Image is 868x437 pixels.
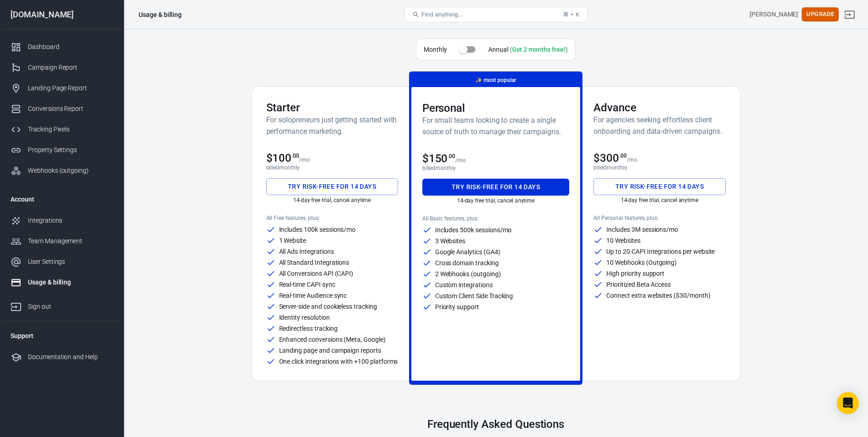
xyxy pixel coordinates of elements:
[475,77,482,83] span: magic
[606,270,664,277] p: High priority support
[606,226,678,233] p: Includes 3M sessions/mo
[435,260,499,266] p: Cross domain tracking
[3,98,120,119] a: Conversions Report
[475,76,516,85] p: most popular
[279,336,386,343] p: Enhanced conversions (Meta, Google)
[3,293,120,317] a: Sign out
[291,153,299,159] sup: .00
[28,83,113,93] div: Landing Page Report
[279,347,381,354] p: Landing page and campaign reports
[3,57,120,78] a: Campaign Report
[3,78,120,98] a: Landing Page Report
[266,178,398,195] button: Try risk-free for 14 days
[606,259,677,266] p: 10 Webhooks (Outgoing)
[28,104,113,114] div: Conversions Report
[749,10,798,19] div: Account id: C21CTY1k
[279,314,330,321] p: Identity resolution
[3,188,120,210] li: Account
[422,215,570,222] p: All Basic features, plus:
[266,152,300,164] span: $100
[435,249,501,255] p: Google Analytics (GA4)
[3,251,120,272] a: User Settings
[593,178,725,195] button: Try risk-free for 14 days
[421,11,463,18] span: Find anything...
[279,303,377,310] p: Server-side and cookieless tracking
[510,46,568,53] div: (Get 2 months free!)
[279,270,354,277] p: All Conversions API (CAPI)
[3,325,120,347] li: Support
[3,37,120,57] a: Dashboard
[28,125,113,134] div: Tracking Pixels
[28,216,113,225] div: Integrations
[3,119,120,140] a: Tracking Pixels
[563,11,580,18] div: ⌘ + K
[593,215,725,221] p: All Personal features, plus:
[593,197,725,203] p: 14-day free trial, cancel anytime
[422,197,570,204] p: 14-day free trial, cancel anytime
[593,152,627,164] span: $300
[422,179,570,196] button: Try risk-free for 14 days
[279,292,347,299] p: Real-time Audience sync
[593,101,725,114] h3: Advance
[28,42,113,52] div: Dashboard
[627,157,637,163] p: /mo
[422,152,456,165] span: $150
[435,293,513,299] p: Custom Client Side Tracking
[488,45,568,55] div: Annual
[3,140,120,160] a: Property Settings
[435,282,493,288] p: Custom integrations
[266,114,398,137] h6: For solopreneurs just getting started with performance marketing.
[422,165,570,171] p: billed monthly
[28,302,113,311] div: Sign out
[28,145,113,155] div: Property Settings
[279,281,335,288] p: Real-time CAPI sync
[279,358,398,365] p: One click integrations with +100 platforms
[839,4,861,26] a: Sign out
[266,164,398,171] p: billed monthly
[435,271,501,277] p: 2 Webhooks (outgoing)
[619,153,627,159] sup: .00
[3,11,120,19] div: [DOMAIN_NAME]
[606,248,715,255] p: Up to 20 CAPI Integrations per website
[606,281,671,288] p: Prioritized Beta Access
[266,215,398,221] p: All Free features, plus:
[3,272,120,293] a: Usage & billing
[802,7,839,22] button: Upgrade
[593,164,725,171] p: billed monthly
[279,259,350,266] p: All Standard Integrations
[422,115,570,137] h6: For small teams looking to create a single source of truth to manage their campaigns.
[435,304,479,310] p: Priority support
[3,210,120,231] a: Integrations
[593,114,725,137] h6: For agencies seeking effortless client onboarding and data-driven campaigns.
[266,197,398,203] p: 14-day free trial, cancel anytime
[404,7,588,22] button: Find anything...⌘ + K
[266,101,398,114] h3: Starter
[139,10,182,19] div: Usage & billing
[435,227,512,233] p: Includes 500k sessions/mo
[28,63,113,72] div: Campaign Report
[447,153,455,159] sup: .00
[279,248,334,255] p: All Ads Integrations
[422,102,570,115] h3: Personal
[28,236,113,246] div: Team Management
[28,278,113,287] div: Usage & billing
[424,45,447,55] p: Monthly
[3,160,120,181] a: Webhooks (outgoing)
[455,157,466,164] p: /mo
[837,392,859,414] div: Open Intercom Messenger
[3,231,120,251] a: Team Management
[299,157,310,163] p: /mo
[435,238,466,244] p: 3 Websites
[279,325,338,332] p: Redirectless tracking
[28,257,113,267] div: User Settings
[28,166,113,175] div: Webhooks (outgoing)
[324,418,668,431] h3: Frequently Asked Questions
[279,226,356,233] p: Includes 100k sessions/mo
[279,237,307,244] p: 1 Website
[606,292,710,299] p: Connect extra websites ($30/month)
[606,237,640,244] p: 10 Websites
[28,352,113,362] div: Documentation and Help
